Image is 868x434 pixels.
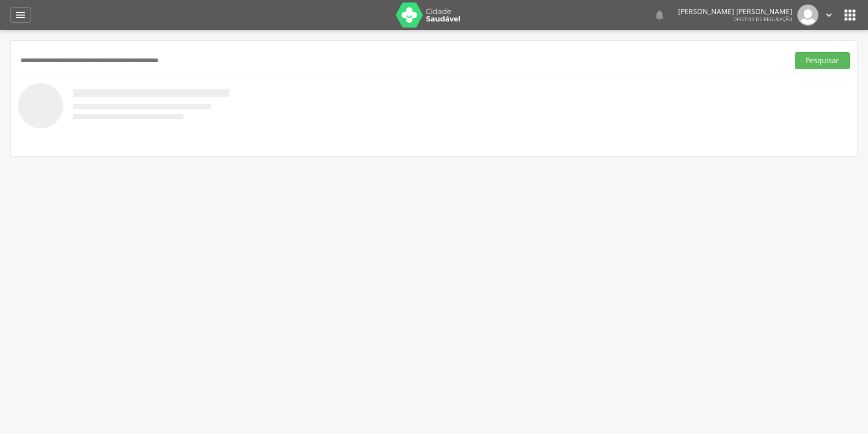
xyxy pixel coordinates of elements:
i:  [654,9,666,21]
button: Pesquisar [795,52,850,69]
i:  [823,10,834,21]
a:  [10,8,31,23]
i:  [842,7,858,23]
a:  [654,5,666,26]
p: [PERSON_NAME] [PERSON_NAME] [678,8,792,15]
i:  [15,9,27,21]
a:  [823,5,834,26]
span: Diretor de regulação [733,16,792,23]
